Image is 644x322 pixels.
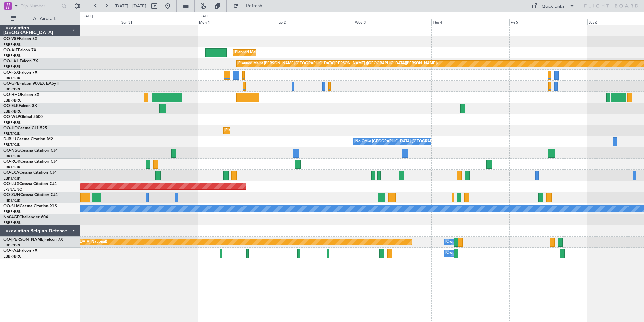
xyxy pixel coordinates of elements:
a: EBBR/BRU [3,64,22,70]
div: Thu 4 [431,19,509,25]
div: Fri 5 [509,19,587,25]
a: OO-ELKFalcon 8X [3,104,37,108]
a: LFSN/ENC [3,187,22,192]
a: OO-FAEFalcon 7X [3,249,37,253]
a: EBBR/BRU [3,42,22,47]
span: OO-NSG [3,149,20,153]
span: OO-HHO [3,93,21,97]
a: OO-[PERSON_NAME]Falcon 7X [3,238,63,242]
button: Refresh [230,1,270,11]
a: EBKT/KJK [3,198,20,203]
span: [DATE] - [DATE] [115,3,146,9]
a: EBBR/BRU [3,98,22,103]
div: Owner Melsbroek Air Base [446,237,492,247]
span: OO-ROK [3,160,20,164]
a: EBBR/BRU [3,209,22,214]
button: Quick Links [528,1,578,11]
a: OO-LAHFalcon 7X [3,59,38,63]
a: D-IBLUCessna Citation M2 [3,137,53,141]
a: OO-ZUNCessna Citation CJ4 [3,193,58,197]
a: EBBR/BRU [3,109,22,114]
span: OO-SLM [3,204,20,208]
div: [DATE] [199,14,210,19]
span: OO-LUX [3,182,19,186]
div: No Crew [GEOGRAPHIC_DATA] ([GEOGRAPHIC_DATA] National) [355,137,468,147]
a: EBKT/KJK [3,165,20,170]
button: All Aircraft [7,13,73,24]
a: EBKT/KJK [3,142,20,147]
span: Refresh [240,4,268,8]
a: EBBR/BRU [3,87,22,92]
span: OO-AIE [3,48,18,52]
div: Planned Maint Kortrijk-[GEOGRAPHIC_DATA] [225,126,304,136]
span: OO-LXA [3,171,19,175]
div: Wed 3 [354,19,431,25]
span: OO-ELK [3,104,19,108]
a: EBBR/BRU [3,53,22,58]
span: D-IBLU [3,137,17,141]
a: OO-NSGCessna Citation CJ4 [3,149,58,153]
div: Planned Maint [PERSON_NAME]-[GEOGRAPHIC_DATA][PERSON_NAME] ([GEOGRAPHIC_DATA][PERSON_NAME]) [238,59,438,69]
div: Sat 30 [42,19,120,25]
a: EBBR/BRU [3,220,22,225]
a: EBBR/BRU [3,254,22,259]
span: OO-FAE [3,249,19,253]
a: EBBR/BRU [3,120,22,125]
a: OO-LUXCessna Citation CJ4 [3,182,57,186]
a: OO-HHOFalcon 8X [3,93,39,97]
a: EBKT/KJK [3,131,20,136]
a: OO-GPEFalcon 900EX EASy II [3,82,59,86]
div: Owner Melsbroek Air Base [446,248,492,258]
a: OO-WLPGlobal 5500 [3,115,43,119]
a: OO-VSFFalcon 8X [3,37,37,41]
span: OO-FSX [3,71,19,75]
span: OO-JID [3,126,18,130]
a: EBKT/KJK [3,154,20,159]
a: OO-SLMCessna Citation XLS [3,204,57,208]
a: OO-JIDCessna CJ1 525 [3,126,47,130]
span: All Aircraft [18,16,71,21]
span: N604GF [3,215,19,219]
div: Planned Maint [GEOGRAPHIC_DATA] ([GEOGRAPHIC_DATA]) [235,48,341,58]
span: OO-VSF [3,37,19,41]
span: OO-LAH [3,59,20,63]
div: Quick Links [542,3,565,10]
a: OO-ROKCessna Citation CJ4 [3,160,58,164]
span: OO-[PERSON_NAME] [3,238,44,242]
span: OO-GPE [3,82,19,86]
input: Trip Number [21,1,59,11]
span: OO-ZUN [3,193,20,197]
a: OO-FSXFalcon 7X [3,71,37,75]
a: OO-LXACessna Citation CJ4 [3,171,57,175]
a: OO-AIEFalcon 7X [3,48,36,52]
div: [DATE] [82,14,93,19]
a: EBKT/KJK [3,76,20,81]
a: EBBR/BRU [3,243,22,248]
div: Mon 1 [198,19,276,25]
a: N604GFChallenger 604 [3,215,48,219]
a: EBKT/KJK [3,176,20,181]
div: Tue 2 [276,19,353,25]
div: Sun 31 [120,19,198,25]
span: OO-WLP [3,115,20,119]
